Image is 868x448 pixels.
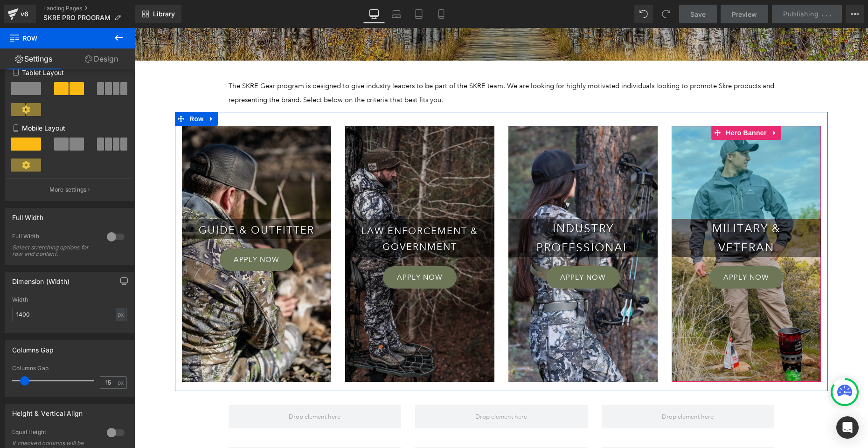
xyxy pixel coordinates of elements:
[262,242,308,256] span: Apply Now
[6,179,133,200] button: More settings
[43,14,111,21] span: SKRE PRO PROGRAM
[721,5,768,23] a: Preview
[12,404,83,417] div: Height & Vertical Align
[71,84,83,98] a: Expand / Collapse
[118,379,125,386] span: px
[4,5,36,23] a: v6
[12,307,127,322] input: auto
[634,98,646,112] a: Expand / Collapse
[52,84,71,98] span: Row
[116,308,125,321] div: px
[846,5,864,23] button: More
[12,233,97,242] div: Full Width
[411,238,485,261] a: Apply Now
[836,416,859,439] div: Open Intercom Messenger
[68,48,135,69] a: Design
[12,244,96,257] div: Select stretching options for row and content.
[19,8,30,20] div: v6
[634,5,653,23] button: Undo
[537,191,686,210] h3: MILITARY &
[12,365,127,372] div: Columns Gap
[430,5,452,23] a: Mobile
[153,10,175,18] span: Library
[385,5,408,23] a: Laptop
[135,5,181,23] a: New Library
[657,5,675,23] button: Redo
[374,191,523,229] h3: Industry professional
[12,123,127,133] p: Mobile Layout
[732,9,757,19] span: Preview
[589,98,634,112] span: Hero Banner
[12,68,127,77] p: Tablet Layout
[690,9,706,19] span: Save
[425,242,471,256] span: Apply Now
[589,242,634,256] span: Apply Now
[210,195,360,227] h3: LAw enforcement & Government
[248,238,322,261] a: Apply Now
[49,186,87,194] p: More settings
[363,5,385,23] a: Desktop
[12,341,54,354] div: Columns Gap
[12,296,127,303] div: Width
[12,208,43,221] div: Full Width
[9,28,103,48] span: Row
[43,5,135,12] a: Landing Pages
[135,28,868,448] iframe: To enrich screen reader interactions, please activate Accessibility in Grammarly extension settings
[12,272,69,285] div: Dimension (Width)
[408,5,430,23] a: Tablet
[537,210,686,229] h3: VETERAN
[575,238,648,261] a: Apply Now
[12,428,97,438] div: Equal Height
